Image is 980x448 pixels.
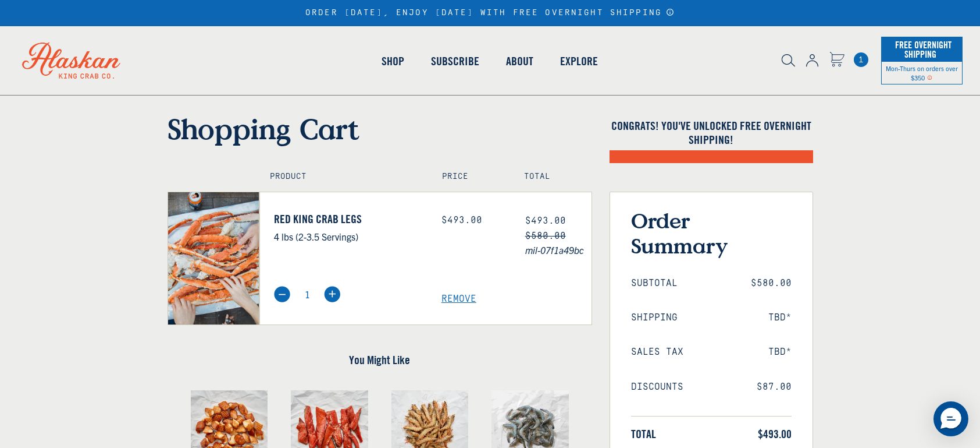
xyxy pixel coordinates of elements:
a: Red King Crab Legs [274,212,424,226]
img: minus [274,286,290,302]
span: $87.00 [757,382,792,393]
a: Shop [368,28,418,94]
span: Subtotal [631,278,678,289]
a: Remove [441,294,591,305]
h1: Shopping Cart [168,112,592,146]
span: Total [631,427,656,441]
img: Alaskan King Crab Co. logo [6,26,137,95]
span: mil-07f1a49bc [525,242,591,257]
div: ORDER [DATE], ENJOY [DATE] WITH FREE OVERNIGHT SHIPPING [305,8,675,18]
span: 1 [854,52,868,67]
a: Cart [854,52,868,67]
a: Announcement Bar Modal [666,8,675,16]
h4: Total [524,172,581,182]
a: About [493,28,547,94]
div: Messenger Dummy Widget [933,401,968,436]
span: Free Overnight Shipping [892,36,952,63]
span: $493.00 [758,427,792,441]
div: $493.00 [441,215,508,226]
a: Cart [829,52,844,69]
img: search [782,54,795,67]
span: Shipping Notice Icon [927,73,932,82]
h3: Order Summary [631,208,792,258]
span: $493.00 [525,216,566,226]
img: account [806,54,818,67]
span: Shipping [631,312,678,323]
span: Discounts [631,382,683,393]
img: plus [324,286,340,302]
a: Explore [547,28,611,94]
img: Red King Crab Legs - 4 lbs (2-3.5 Servings) [168,192,259,324]
p: 4 lbs (2-3.5 Servings) [274,229,424,244]
h4: Price [442,172,499,182]
span: Sales Tax [631,347,683,358]
h4: You Might Like [168,353,592,367]
span: Mon-Thurs on orders over $350 [886,64,958,82]
h4: Congrats! You've unlocked FREE OVERNIGHT SHIPPING! [610,119,813,147]
span: $580.00 [751,278,792,289]
s: $580.00 [525,231,566,241]
h4: Product [270,172,417,182]
a: Subscribe [418,28,493,94]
